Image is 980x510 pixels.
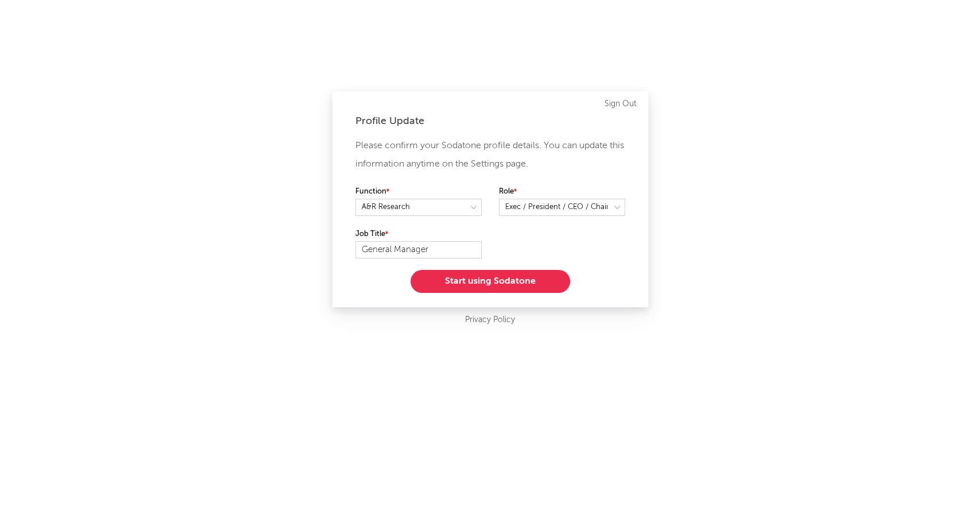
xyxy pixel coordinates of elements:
label: Job Title [355,227,482,241]
a: Sign Out [605,97,637,111]
label: Role [499,185,625,199]
button: Start using Sodatone [410,270,570,293]
p: Please confirm your Sodatone profile details. You can update this information anytime on the Sett... [355,137,625,173]
div: Profile Update [355,114,625,128]
a: Privacy Policy [465,313,515,327]
label: Function [355,185,482,199]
